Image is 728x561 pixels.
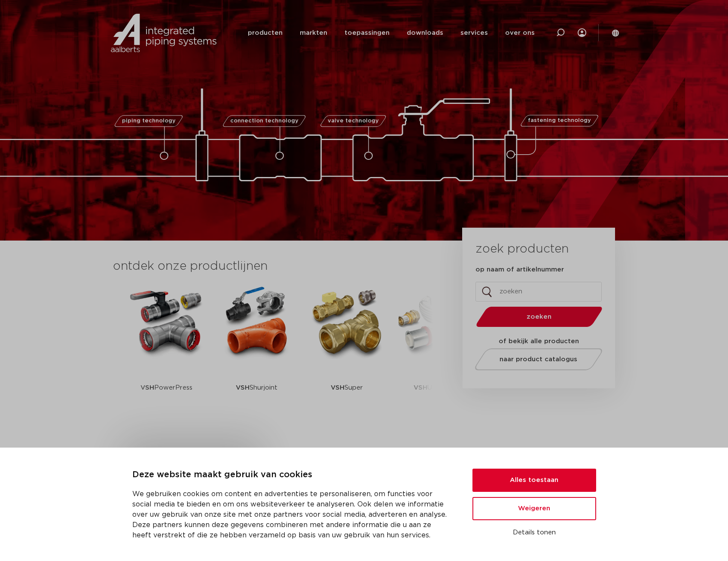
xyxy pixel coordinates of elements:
p: We gebruiken cookies om content en advertenties te personaliseren, om functies voor social media ... [132,489,452,540]
span: zoeken [498,314,580,320]
p: UltraPress [414,361,460,415]
strong: of bekijk alle producten [499,338,579,345]
a: VSHUltraPress [399,284,476,415]
button: Weigeren [472,497,596,520]
a: naar product catalogus [472,348,604,370]
h3: ontdek onze productlijnen [113,258,433,275]
button: Details tonen [472,525,596,540]
a: producten [248,16,283,49]
p: Super [331,361,363,415]
p: Deze website maakt gebruik van cookies [132,468,452,482]
span: naar product catalogus [500,356,577,363]
strong: VSH [331,384,344,391]
strong: VSH [414,384,427,391]
span: piping technology [122,118,176,124]
span: valve technology [328,118,379,124]
strong: VSH [236,384,250,391]
a: markten [300,16,327,49]
a: services [460,16,488,49]
a: VSHShurjoint [218,284,295,415]
input: zoeken [475,282,602,302]
a: VSHSuper [308,284,386,415]
button: Alles toestaan [472,469,596,492]
a: toepassingen [344,16,390,49]
span: fastening technology [528,118,591,124]
button: zoeken [472,306,606,328]
strong: VSH [140,384,154,391]
nav: Menu [248,16,535,49]
span: connection technology [230,118,298,124]
p: Shurjoint [236,361,277,415]
h3: zoek producten [475,241,569,258]
a: VSHPowerPress [128,284,205,415]
p: PowerPress [140,361,192,415]
a: over ons [505,16,535,49]
a: downloads [407,16,443,49]
label: op naam of artikelnummer [475,265,564,274]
